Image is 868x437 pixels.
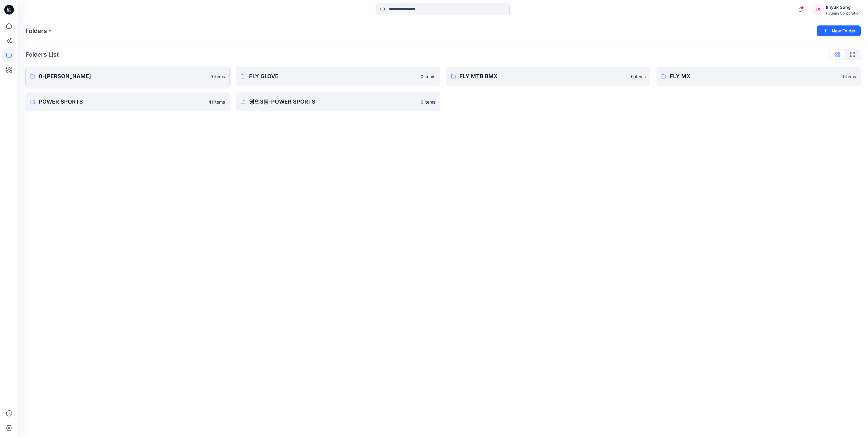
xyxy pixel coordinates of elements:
[39,72,207,81] p: 0-[PERSON_NAME]
[670,72,838,81] p: FLY MX
[841,73,856,80] p: 0 items
[249,98,417,106] p: 영업3팀-POWER SPORTS
[249,72,417,81] p: FLY GLOVE
[446,67,650,86] a: FLY MTB BMX0 items
[459,72,627,81] p: FLY MTB BMX
[236,92,440,111] a: 영업3팀-POWER SPORTS0 items
[209,99,225,105] p: 41 items
[25,67,230,86] a: 0-[PERSON_NAME]0 items
[826,11,860,15] div: Hyunjin Corporation
[817,25,861,36] button: New Folder
[656,67,861,86] a: FLY MX0 items
[826,4,860,11] div: Ilhyuk Song
[236,67,440,86] a: FLY GLOVE0 items
[25,50,59,59] p: Folders List
[421,99,435,105] p: 0 items
[631,73,646,80] p: 0 items
[210,73,225,80] p: 0 items
[25,92,230,111] a: POWER SPORTS41 items
[39,98,205,106] p: POWER SPORTS
[813,4,824,15] div: IS
[421,73,435,80] p: 0 items
[25,27,47,35] a: Folders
